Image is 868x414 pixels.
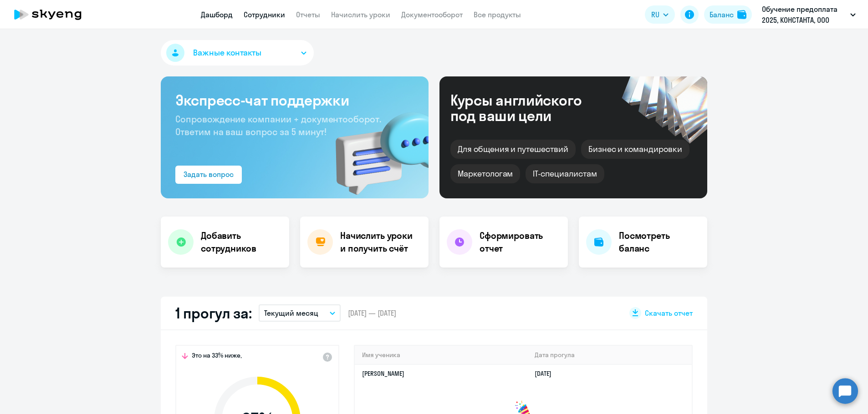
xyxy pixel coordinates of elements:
p: Обучение предоплата 2025, КОНСТАНТА, ООО [762,4,847,25]
div: Маркетологам [450,164,520,183]
a: [PERSON_NAME] [362,369,404,378]
div: Баланс [710,9,734,20]
span: RU [651,9,659,20]
a: [DATE] [535,369,559,378]
th: Дата прогула [527,346,692,364]
button: Балансbalance [704,5,752,24]
div: Курсы английского под ваши цели [450,92,606,123]
a: Начислить уроки [331,10,390,19]
a: Дашборд [201,10,233,19]
img: bg-img [322,96,429,198]
button: Обучение предоплата 2025, КОНСТАНТА, ООО [757,4,860,25]
span: Сопровождение компании + документооборот. Ответим на ваш вопрос за 5 минут! [175,113,381,137]
h3: Экспресс-чат поддержки [175,91,414,109]
div: Задать вопрос [184,169,234,180]
button: Важные контакты [161,40,314,66]
h2: 1 прогул за: [175,304,251,322]
a: Все продукты [474,10,521,19]
a: Документооборот [401,10,463,19]
span: Важные контакты [193,47,261,59]
h4: Начислить уроки и получить счёт [340,229,419,255]
button: Текущий месяц [259,304,341,322]
h4: Посмотреть баланс [619,229,700,255]
h4: Добавить сотрудников [201,229,282,255]
span: Это на 33% ниже, [192,351,242,362]
button: RU [645,5,675,24]
img: balance [737,10,746,19]
a: Отчеты [296,10,320,19]
a: Сотрудники [244,10,285,19]
div: IT-специалистам [526,164,604,183]
span: Скачать отчет [645,308,693,318]
div: Для общения и путешествий [450,140,576,159]
span: [DATE] — [DATE] [348,308,396,318]
p: Текущий месяц [264,308,318,318]
div: Бизнес и командировки [581,140,689,159]
th: Имя ученика [355,346,527,364]
h4: Сформировать отчет [480,229,561,255]
button: Задать вопрос [175,166,242,184]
